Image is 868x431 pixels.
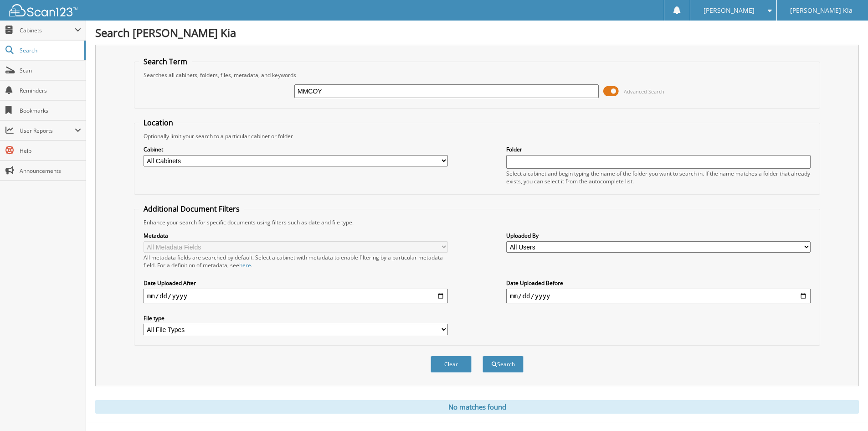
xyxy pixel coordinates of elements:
div: No matches found [95,400,859,414]
span: Reminders [20,87,81,94]
label: File type [144,314,448,322]
span: Bookmarks [20,107,81,114]
label: Metadata [144,232,448,239]
legend: Search Term [139,57,192,67]
div: Searches all cabinets, folders, files, metadata, and keywords [139,71,815,79]
div: Enhance your search for specific documents using filters such as date and file type. [139,218,815,226]
div: Select a cabinet and begin typing the name of the folder you want to search in. If the name match... [506,170,811,185]
button: Clear [431,356,472,373]
span: User Reports [20,127,75,135]
span: [PERSON_NAME] Kia [790,8,853,13]
span: Announcements [20,167,81,175]
label: Folder [506,145,811,153]
label: Date Uploaded Before [506,279,811,287]
label: Uploaded By [506,232,811,239]
div: Optionally limit your search to a particular cabinet or folder [139,132,815,140]
span: Cabinets [20,26,75,34]
input: end [506,289,811,303]
legend: Additional Document Filters [139,204,244,214]
img: scan123-logo-white.svg [9,4,77,16]
span: Help [20,147,81,155]
label: Date Uploaded After [144,279,448,287]
input: start [144,289,448,303]
label: Cabinet [144,145,448,153]
span: Scan [20,67,81,74]
h1: Search [PERSON_NAME] Kia [95,25,859,40]
button: Search [483,356,524,373]
a: here [239,261,251,269]
legend: Location [139,118,178,128]
span: [PERSON_NAME] [704,8,755,13]
div: All metadata fields are searched by default. Select a cabinet with metadata to enable filtering b... [144,254,448,269]
span: Advanced Search [624,88,664,95]
span: Search [20,47,80,54]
